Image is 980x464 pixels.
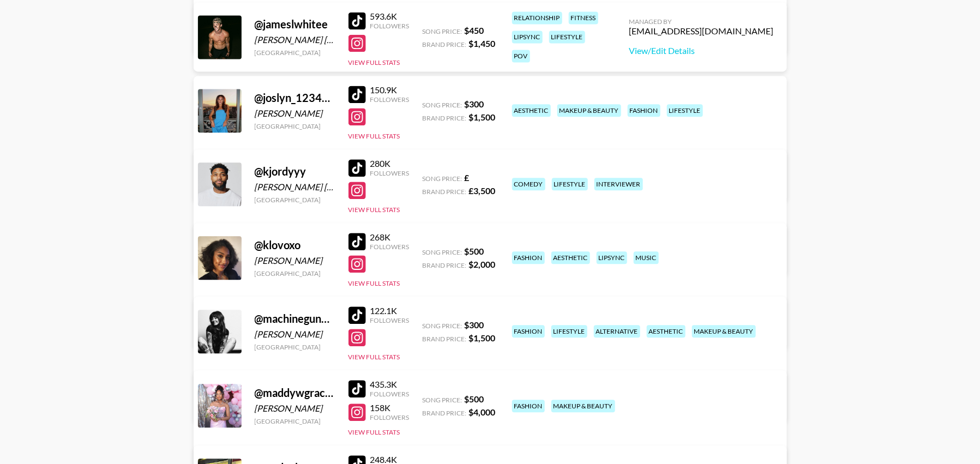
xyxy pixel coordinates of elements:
[255,182,335,192] div: [PERSON_NAME] [PERSON_NAME]
[512,178,545,190] div: comedy
[255,17,335,31] div: @ jameslwhitee
[594,178,643,190] div: interviewer
[255,255,335,266] div: [PERSON_NAME]
[423,248,462,256] span: Song Price:
[512,400,545,412] div: fashion
[512,251,545,264] div: fashion
[370,316,410,324] div: Followers
[551,325,587,338] div: lifestyle
[255,403,335,414] div: [PERSON_NAME]
[423,174,462,183] span: Song Price:
[512,31,543,43] div: lipsync
[255,417,335,425] div: [GEOGRAPHIC_DATA]
[512,104,551,117] div: aesthetic
[348,132,400,140] button: View Full Stats
[512,325,545,338] div: fashion
[629,26,774,37] div: [EMAIL_ADDRESS][DOMAIN_NAME]
[465,172,470,183] strong: £
[469,333,496,343] strong: $ 1,500
[594,325,640,338] div: alternative
[370,305,410,316] div: 122.1K
[551,251,590,264] div: aesthetic
[370,11,410,22] div: 593.6K
[512,11,562,24] div: relationship
[465,320,484,330] strong: $ 300
[255,108,335,119] div: [PERSON_NAME]
[255,34,335,45] div: [PERSON_NAME] [PERSON_NAME]
[348,428,400,436] button: View Full Stats
[255,165,335,178] div: @ kjordyyy
[647,325,686,338] div: aesthetic
[348,206,400,214] button: View Full Stats
[370,243,410,251] div: Followers
[423,409,467,417] span: Brand Price:
[469,185,496,196] strong: £ 3,500
[348,58,400,67] button: View Full Stats
[370,232,410,243] div: 268K
[552,178,588,190] div: lifestyle
[370,379,410,390] div: 435.3K
[370,390,410,398] div: Followers
[370,402,410,413] div: 158K
[634,251,659,264] div: music
[423,188,467,196] span: Brand Price:
[255,196,335,204] div: [GEOGRAPHIC_DATA]
[549,31,585,43] div: lifestyle
[348,279,400,287] button: View Full Stats
[255,238,335,252] div: @ klovoxo
[469,259,496,269] strong: $ 2,000
[628,104,660,117] div: fashion
[469,38,496,49] strong: $ 1,450
[423,335,467,343] span: Brand Price:
[469,407,496,417] strong: $ 4,000
[370,169,410,177] div: Followers
[423,27,462,35] span: Song Price:
[465,246,484,256] strong: $ 500
[465,394,484,404] strong: $ 500
[255,269,335,278] div: [GEOGRAPHIC_DATA]
[370,22,410,30] div: Followers
[569,11,598,24] div: fitness
[465,25,484,35] strong: $ 450
[423,101,462,109] span: Song Price:
[255,386,335,400] div: @ maddywgracee
[423,114,467,122] span: Brand Price:
[423,40,467,49] span: Brand Price:
[423,261,467,269] span: Brand Price:
[370,95,410,104] div: Followers
[512,50,530,62] div: pov
[255,329,335,340] div: [PERSON_NAME]
[597,251,627,264] div: lipsync
[423,322,462,330] span: Song Price:
[255,49,335,57] div: [GEOGRAPHIC_DATA]
[255,91,335,105] div: @ joslyn_12345678910
[348,353,400,361] button: View Full Stats
[370,158,410,169] div: 280K
[551,400,615,412] div: makeup & beauty
[692,325,756,338] div: makeup & beauty
[629,17,774,26] div: Managed By
[667,104,703,117] div: lifestyle
[255,122,335,130] div: [GEOGRAPHIC_DATA]
[370,85,410,95] div: 150.9K
[469,112,496,122] strong: $ 1,500
[465,99,484,109] strong: $ 300
[423,396,462,404] span: Song Price:
[370,413,410,421] div: Followers
[255,343,335,351] div: [GEOGRAPHIC_DATA]
[629,45,774,56] a: View/Edit Details
[557,104,621,117] div: makeup & beauty
[255,312,335,326] div: @ machinegunkaela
